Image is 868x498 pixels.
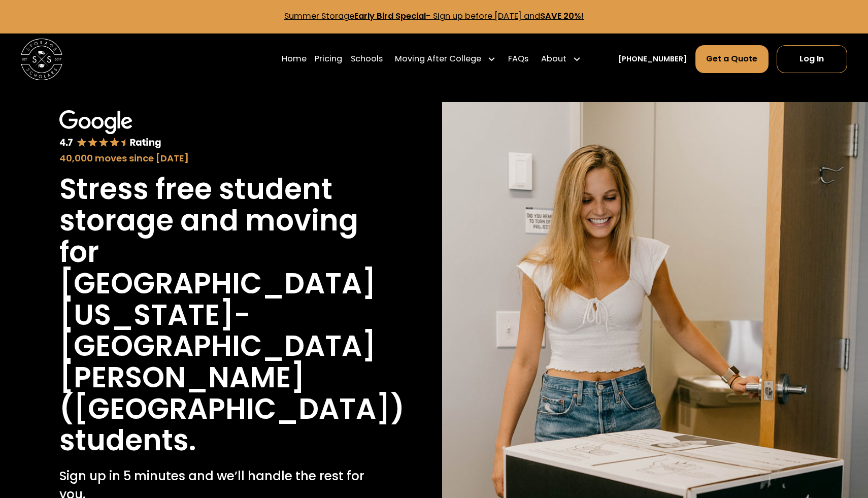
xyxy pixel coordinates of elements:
[21,39,62,80] img: Storage Scholars main logo
[508,45,528,74] a: FAQs
[315,45,342,74] a: Pricing
[59,110,161,149] img: Google 4.7 star rating
[59,268,405,425] h1: [GEOGRAPHIC_DATA][US_STATE]-[GEOGRAPHIC_DATA][PERSON_NAME] ([GEOGRAPHIC_DATA])
[59,425,196,456] h1: students.
[618,54,687,64] a: [PHONE_NUMBER]
[59,174,366,268] h1: Stress free student storage and moving for
[59,151,366,165] div: 40,000 moves since [DATE]
[391,45,500,74] div: Moving After College
[351,45,383,74] a: Schools
[695,45,769,73] a: Get a Quote
[284,10,584,22] a: Summer StorageEarly Bird Special- Sign up before [DATE] andSAVE 20%!
[354,10,426,22] strong: Early Bird Special
[537,45,585,74] div: About
[540,10,584,22] strong: SAVE 20%!
[282,45,307,74] a: Home
[777,45,847,73] a: Log In
[395,53,481,65] div: Moving After College
[541,53,566,65] div: About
